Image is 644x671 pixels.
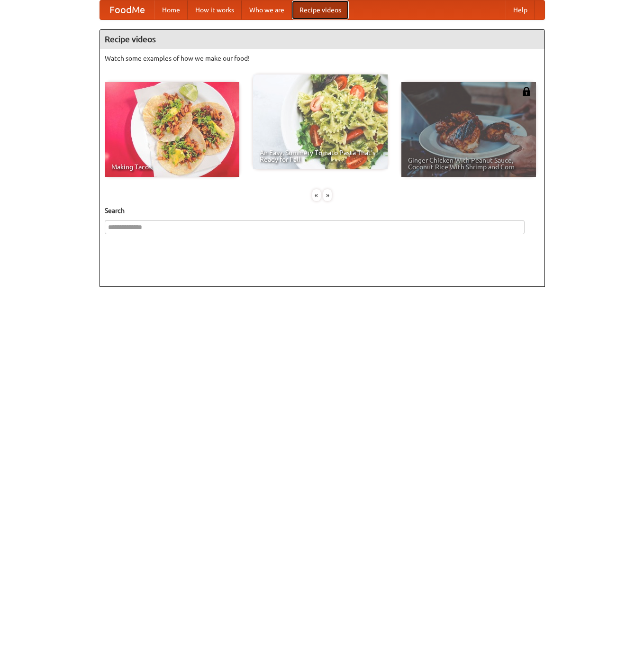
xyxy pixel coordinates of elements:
a: Home [154,0,188,19]
a: Help [506,0,535,19]
div: » [323,189,332,201]
span: An Easy, Summery Tomato Pasta That's Ready for Fall [260,149,381,163]
a: Recipe videos [292,0,349,19]
div: « [312,189,321,201]
p: Watch some examples of how we make our food! [105,54,540,63]
a: Who we are [242,0,292,19]
a: An Easy, Summery Tomato Pasta That's Ready for Fall [253,74,388,169]
h4: Recipe videos [100,30,544,49]
a: Making Tacos [105,82,239,177]
span: Making Tacos [111,164,233,170]
a: How it works [188,0,242,19]
a: FoodMe [100,0,154,19]
img: 483408.png [522,87,531,96]
h5: Search [105,206,540,215]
